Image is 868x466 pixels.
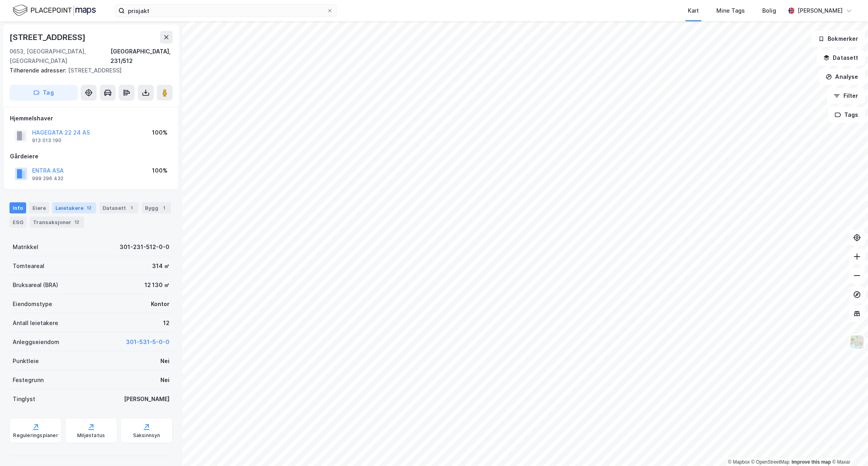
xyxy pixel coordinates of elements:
div: Hjemmelshaver [10,114,172,123]
div: Eiere [29,202,49,213]
div: [GEOGRAPHIC_DATA], 231/512 [110,47,173,66]
div: Datasett [99,202,139,213]
div: 1 [128,204,135,212]
div: Miljøstatus [77,432,105,439]
button: Analyse [819,69,865,85]
img: logo.f888ab2527a4732fd821a326f86c7f29.svg [13,4,96,17]
button: Tags [828,107,865,123]
a: Improve this map [792,459,831,465]
div: Anleggseiendom [13,337,59,347]
div: Matrikkel [13,242,38,252]
input: Søk på adresse, matrikkel, gårdeiere, leietakere eller personer [125,5,327,17]
button: Bokmerker [811,31,865,47]
div: Mine Tags [716,6,745,15]
div: [STREET_ADDRESS] [10,31,87,44]
div: [PERSON_NAME] [798,6,843,15]
div: [PERSON_NAME] [124,394,169,404]
div: Kart [688,6,699,15]
div: 12 130 ㎡ [145,280,169,290]
div: Punktleie [13,356,39,366]
div: Nei [160,375,169,385]
div: 0653, [GEOGRAPHIC_DATA], [GEOGRAPHIC_DATA] [10,47,110,66]
div: Saksinnsyn [133,432,160,439]
img: Z [849,335,864,350]
div: Info [10,202,26,213]
div: Tinglyst [13,394,35,404]
div: Gårdeiere [10,152,172,161]
div: 999 296 432 [32,175,63,182]
div: Kontor [151,299,169,309]
div: 314 ㎡ [152,261,169,271]
div: 12 [163,318,169,328]
div: 100% [152,166,168,175]
div: Eiendomstype [13,299,52,309]
div: Antall leietakere [13,318,58,328]
div: [STREET_ADDRESS] [10,66,166,75]
a: Mapbox [728,459,750,465]
iframe: Chat Widget [828,428,868,466]
div: 1 [160,204,168,212]
div: Nei [160,356,169,366]
div: Bruksareal (BRA) [13,280,58,290]
div: 100% [152,128,168,137]
div: Reguleringsplaner [13,432,58,439]
div: Leietakere [52,202,96,213]
button: 301-531-5-0-0 [126,337,169,347]
span: Tilhørende adresser: [10,67,68,74]
div: 12 [73,218,81,226]
div: Bolig [762,6,776,15]
div: ESG [10,217,27,228]
button: Filter [827,88,865,104]
div: 301-231-512-0-0 [120,242,169,252]
div: 12 [85,204,93,212]
button: Tag [10,85,78,101]
a: OpenStreetMap [751,459,790,465]
div: Bygg [142,202,171,213]
div: Festegrunn [13,375,44,385]
button: Datasett [817,50,865,66]
div: Transaksjoner [30,217,84,228]
div: Tomteareal [13,261,44,271]
div: 913 013 190 [32,137,61,144]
